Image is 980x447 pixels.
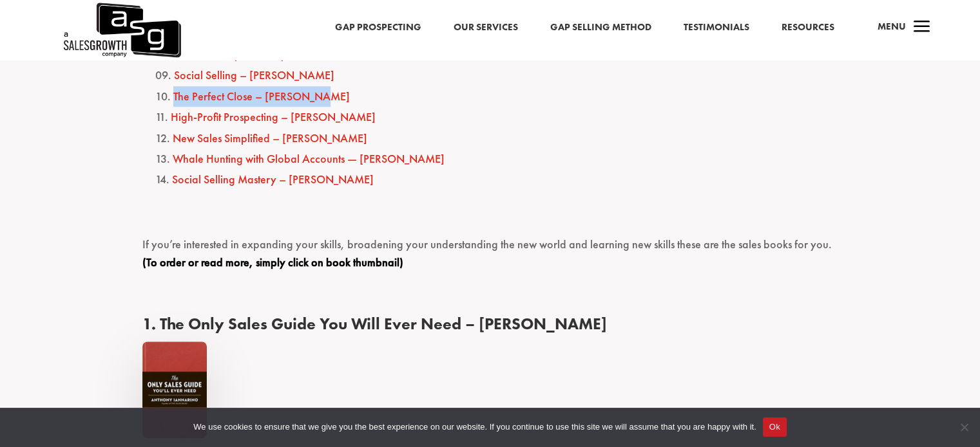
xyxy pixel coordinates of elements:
a: Our Services [454,19,518,36]
img: sales-guide [142,342,207,438]
a: Resources [782,19,834,36]
span: (To order or read more, simply click on book thumbnail) [142,255,403,269]
a: Gap Selling Method [550,19,651,36]
button: Ok [763,417,787,437]
a: Whale Hunting with Global Accounts — [PERSON_NAME] [173,151,445,166]
a: High-Profit Prospecting – [PERSON_NAME] [171,109,376,124]
a: New Sales Simplified – [PERSON_NAME] [173,131,367,145]
a: The Perfect Close – [PERSON_NAME] [173,89,350,104]
span: a [909,15,935,41]
a: Sales Development Playbook – [PERSON_NAME] [174,47,408,62]
a: Testimonials [684,19,749,36]
p: If you’re interested in expanding your skills, broadening your understanding the new world and le... [142,235,838,284]
a: Gap Prospecting [335,19,421,36]
span: Menu [878,20,906,33]
h4: 1. The Only Sales Guide You Will Ever Need – [PERSON_NAME] [142,314,838,342]
span: We use cookies to ensure that we give you the best experience on our website. If you continue to ... [193,421,756,433]
a: Social Selling – [PERSON_NAME] [174,68,334,82]
span: No [957,421,970,433]
a: Social Selling Mastery – [PERSON_NAME] [172,172,374,187]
